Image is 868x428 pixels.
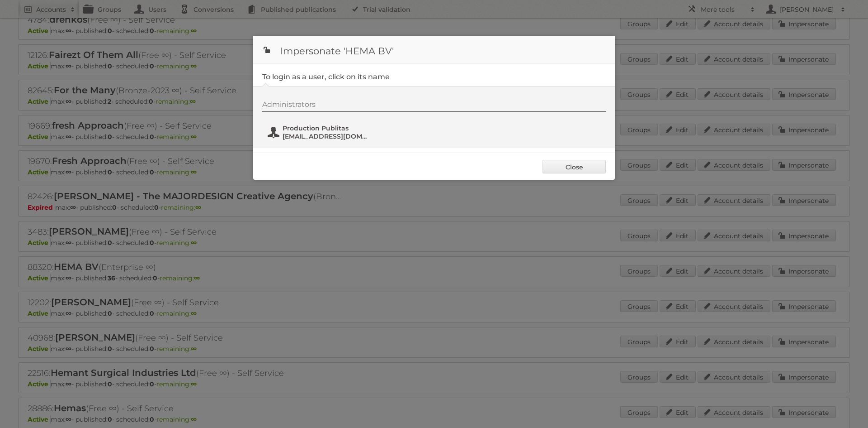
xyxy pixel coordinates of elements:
[542,160,606,173] a: Close
[262,72,390,81] legend: To login as a user, click on its name
[267,123,373,141] button: Production Publitas [EMAIL_ADDRESS][DOMAIN_NAME]
[283,124,370,132] span: Production Publitas
[283,132,370,140] span: [EMAIL_ADDRESS][DOMAIN_NAME]
[262,100,606,112] div: Administrators
[253,36,615,63] h1: Impersonate 'HEMA BV'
